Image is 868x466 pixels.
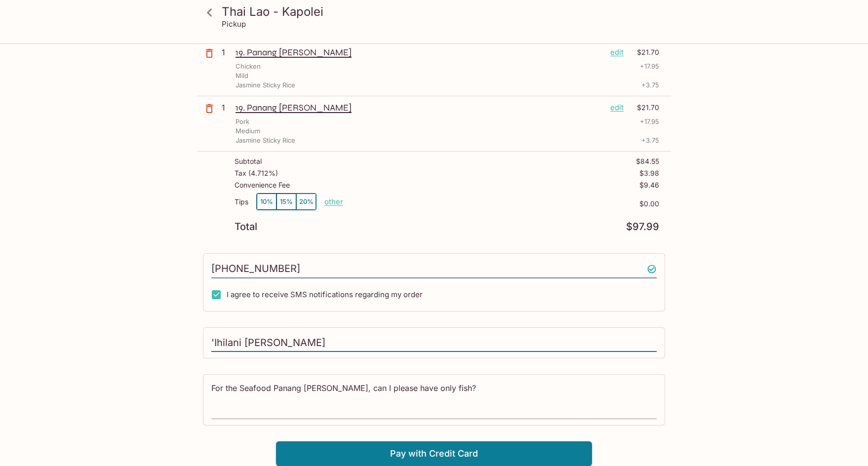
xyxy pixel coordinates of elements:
p: 1 [222,47,232,58]
p: Tax ( 4.712% ) [235,169,278,177]
p: $21.70 [630,47,659,58]
p: Chicken [236,62,261,71]
p: Jasmine Sticky Rice [236,136,295,145]
p: Convenience Fee [235,181,290,189]
button: 10% [257,194,276,210]
p: edit [610,102,624,113]
p: $0.00 [343,200,659,208]
p: $97.99 [626,222,659,232]
p: Mild [236,71,248,80]
p: Medium [236,126,260,136]
p: 1 [222,102,232,113]
p: + 3.75 [641,80,659,90]
p: + 3.75 [641,136,659,145]
textarea: For the Seafood Panang [PERSON_NAME], can I please have only fish? [211,383,657,417]
p: Total [235,222,257,232]
span: I agree to receive SMS notifications regarding my order [227,290,423,299]
button: 20% [296,194,316,210]
p: $3.98 [639,169,659,177]
p: $84.55 [636,157,659,165]
p: Tips [235,198,248,206]
p: Pickup [222,19,246,29]
p: $21.70 [630,102,659,113]
p: Subtotal [235,157,262,165]
button: 15% [276,194,296,210]
p: edit [610,47,624,58]
p: + 17.95 [640,117,659,126]
p: Pork [236,117,249,126]
p: + 17.95 [640,62,659,71]
p: Jasmine Sticky Rice [236,80,295,90]
p: 19. Panang [PERSON_NAME] [236,102,602,113]
button: other [324,197,343,206]
input: Enter phone number [211,260,657,278]
button: Pay with Credit Card [276,441,592,466]
h3: Thai Lao - Kapolei [222,4,663,19]
input: Enter first and last name [211,334,657,352]
p: 19. Panang [PERSON_NAME] [236,47,602,58]
p: $9.46 [639,181,659,189]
